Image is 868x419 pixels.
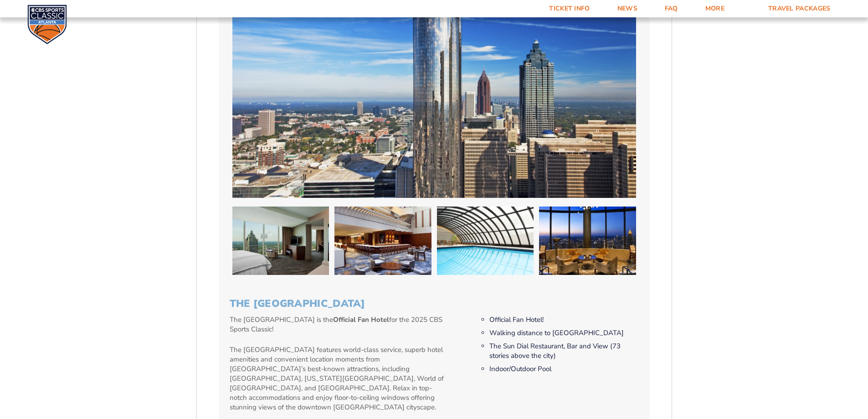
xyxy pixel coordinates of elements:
[489,328,638,338] li: Walking distance to [GEOGRAPHIC_DATA]
[539,207,636,275] img: The Westin Peachtree Plaza Atlanta
[232,207,329,275] img: The Westin Peachtree Plaza Atlanta
[333,315,389,324] strong: Official Fan Hotel
[230,315,448,334] p: The [GEOGRAPHIC_DATA] is the for the 2025 CBS Sports Classic!
[489,315,638,325] li: Official Fan Hotel!
[230,298,639,310] h3: The [GEOGRAPHIC_DATA]
[230,345,448,412] p: The [GEOGRAPHIC_DATA] features world-class service, superb hotel amenities and convenient locatio...
[489,364,638,374] li: Indoor/Outdoor Pool
[489,341,638,361] li: The Sun Dial Restaurant, Bar and View (73 stories above the city)
[437,207,534,275] img: The Westin Peachtree Plaza Atlanta
[334,207,431,275] img: The Westin Peachtree Plaza Atlanta
[27,5,67,44] img: CBS Sports Classic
